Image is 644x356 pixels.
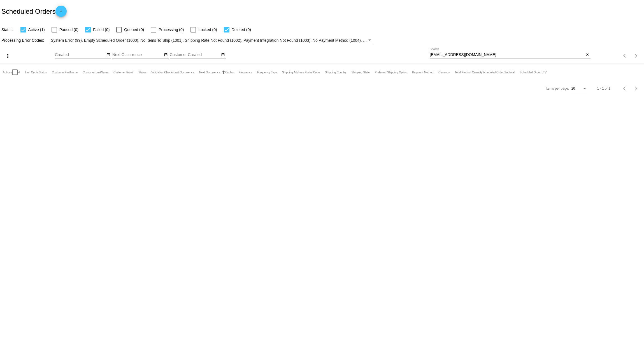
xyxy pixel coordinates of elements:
[546,87,569,90] div: Items per page:
[138,71,146,74] button: Change sorting for Status
[232,26,251,33] span: Deleted (0)
[225,71,234,74] button: Change sorting for Cycles
[28,26,45,33] span: Active (1)
[597,87,610,90] div: 1 - 1 of 1
[375,71,407,74] button: Change sorting for PreferredShippingOption
[585,52,590,58] button: Clear
[199,71,220,74] button: Change sorting for NextOccurrenceUtc
[174,71,194,74] button: Change sorting for LastOccurrenceUtc
[3,64,12,81] mat-header-cell: Actions
[124,26,144,33] span: Queued (0)
[58,9,64,16] mat-icon: add
[571,87,587,91] mat-select: Items per page:
[159,26,184,33] span: Processing (0)
[455,64,482,81] mat-header-cell: Total Product Quantity
[83,71,108,74] button: Change sorting for CustomerLastName
[482,71,515,74] button: Change sorting for Subtotal
[239,71,252,74] button: Change sorting for Frequency
[170,53,220,57] input: Customer Created
[282,71,320,74] button: Change sorting for ShippingPostcode
[585,53,589,57] mat-icon: close
[151,64,173,81] mat-header-cell: Validation Checks
[1,27,14,32] span: Status:
[18,71,20,74] button: Change sorting for Id
[430,53,585,57] input: Search
[352,71,370,74] button: Change sorting for ShippingState
[55,53,105,57] input: Created
[112,53,163,57] input: Next Occurrence
[571,87,575,90] span: 20
[25,71,47,74] button: Change sorting for LastProcessingCycleId
[520,71,547,74] button: Change sorting for LifetimeValue
[1,6,67,17] h2: Scheduled Orders
[106,53,110,57] mat-icon: date_range
[59,26,78,33] span: Paused (0)
[113,71,133,74] button: Change sorting for CustomerEmail
[221,53,225,57] mat-icon: date_range
[257,71,277,74] button: Change sorting for FrequencyType
[52,71,78,74] button: Change sorting for CustomerFirstName
[438,71,450,74] button: Change sorting for CurrencyIso
[1,38,44,43] span: Processing Error Codes:
[631,83,642,94] button: Next page
[198,26,217,33] span: Locked (0)
[51,37,372,44] mat-select: Filter by Processing Error Codes
[412,71,433,74] button: Change sorting for PaymentMethod.Type
[619,50,631,61] button: Previous page
[93,26,110,33] span: Failed (0)
[325,71,347,74] button: Change sorting for ShippingCountry
[619,83,631,94] button: Previous page
[631,50,642,61] button: Next page
[164,53,168,57] mat-icon: date_range
[4,53,11,59] mat-icon: more_vert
